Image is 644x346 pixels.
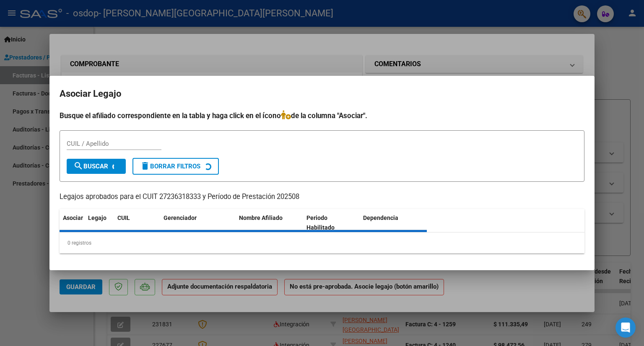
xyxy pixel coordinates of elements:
span: Nombre Afiliado [239,214,283,221]
datatable-header-cell: Nombre Afiliado [236,209,303,237]
span: Asociar [63,214,83,221]
mat-icon: search [73,161,83,171]
span: CUIL [117,214,130,221]
h4: Busque el afiliado correspondiente en la tabla y haga click en el ícono de la columna "Asociar". [60,110,584,121]
span: Gerenciador [164,214,197,221]
span: Borrar Filtros [140,163,200,170]
button: Buscar [67,159,126,174]
mat-icon: delete [140,161,150,171]
datatable-header-cell: Legajo [85,209,114,237]
span: Legajo [88,214,106,221]
div: Open Intercom Messenger [615,318,636,338]
button: Borrar Filtros [132,158,219,175]
span: Periodo Habilitado [306,214,335,231]
datatable-header-cell: Periodo Habilitado [303,209,360,237]
datatable-header-cell: Asociar [60,209,85,237]
datatable-header-cell: Dependencia [360,209,427,237]
span: Buscar [73,163,108,170]
div: 0 registros [60,232,584,253]
datatable-header-cell: Gerenciador [160,209,236,237]
datatable-header-cell: CUIL [114,209,160,237]
span: Dependencia [363,214,398,221]
h2: Asociar Legajo [60,86,584,102]
p: Legajos aprobados para el CUIT 27236318333 y Período de Prestación 202508 [60,192,584,202]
